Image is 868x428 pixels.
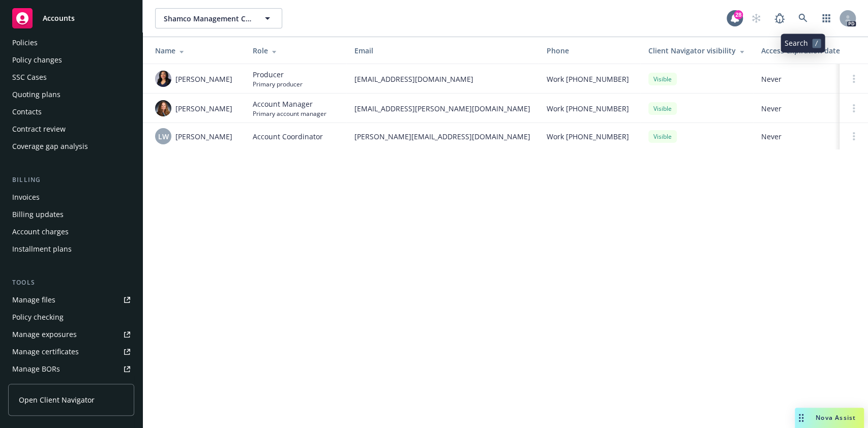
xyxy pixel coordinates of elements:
div: Manage exposures [12,326,77,343]
a: Billing updates [8,206,134,223]
span: Account Coordinator [253,131,323,142]
a: Manage files [8,292,134,308]
a: Manage BORs [8,361,134,377]
span: Open Client Navigator [19,394,95,405]
a: Policy checking [8,309,134,325]
a: Search [793,8,813,28]
a: SSC Cases [8,69,134,85]
a: Start snowing [746,8,766,28]
span: [PERSON_NAME][EMAIL_ADDRESS][DOMAIN_NAME] [354,131,530,142]
div: Manage files [12,292,55,308]
div: Access expiration date [761,45,857,56]
a: Invoices [8,189,134,205]
div: Visible [648,130,677,143]
div: Visible [648,102,677,115]
img: photo [155,100,171,116]
a: Accounts [8,4,134,33]
div: Role [253,45,338,56]
span: Primary producer [253,80,303,88]
button: Shamco Management Co., Inc. [155,8,282,28]
span: [EMAIL_ADDRESS][PERSON_NAME][DOMAIN_NAME] [354,103,530,114]
a: Report a Bug [769,8,790,28]
a: Contacts [8,104,134,120]
a: Policy changes [8,52,134,68]
div: SSC Cases [12,69,47,85]
div: Contract review [12,121,66,137]
span: Never [761,74,857,84]
span: Never [761,103,857,114]
div: Invoices [12,189,40,205]
span: [PERSON_NAME] [175,74,232,84]
img: photo [155,71,171,87]
div: Policies [12,35,38,51]
span: Primary account manager [253,109,326,118]
span: Work [PHONE_NUMBER] [547,131,629,142]
span: Never [761,131,857,142]
div: Name [155,45,236,56]
a: Quoting plans [8,86,134,103]
span: [PERSON_NAME] [175,131,232,142]
a: Contract review [8,121,134,137]
div: Policy changes [12,52,62,68]
span: Nova Assist [816,413,856,422]
span: Accounts [43,14,75,22]
span: [PERSON_NAME] [175,103,232,114]
span: Work [PHONE_NUMBER] [547,74,629,84]
span: Shamco Management Co., Inc. [164,13,252,24]
div: Contacts [12,104,42,120]
div: Visible [648,73,677,85]
span: Work [PHONE_NUMBER] [547,103,629,114]
a: Installment plans [8,241,134,257]
span: Account Manager [253,99,326,109]
div: Tools [8,278,134,288]
a: Manage certificates [8,344,134,360]
div: Phone [547,45,632,56]
a: Manage exposures [8,326,134,343]
div: Drag to move [795,408,807,428]
div: Policy checking [12,309,64,325]
div: Manage BORs [12,361,60,377]
div: Manage certificates [12,344,79,360]
div: Billing [8,175,134,185]
div: Client Navigator visibility [648,45,745,56]
span: LW [158,131,169,142]
div: Email [354,45,530,56]
button: Nova Assist [795,408,864,428]
a: Policies [8,35,134,51]
div: Quoting plans [12,86,61,103]
div: Installment plans [12,241,72,257]
span: Producer [253,69,303,80]
div: Coverage gap analysis [12,138,88,155]
div: 28 [734,10,743,19]
a: Coverage gap analysis [8,138,134,155]
a: Account charges [8,224,134,240]
div: Billing updates [12,206,64,223]
div: Account charges [12,224,69,240]
span: [EMAIL_ADDRESS][DOMAIN_NAME] [354,74,530,84]
a: Switch app [816,8,836,28]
